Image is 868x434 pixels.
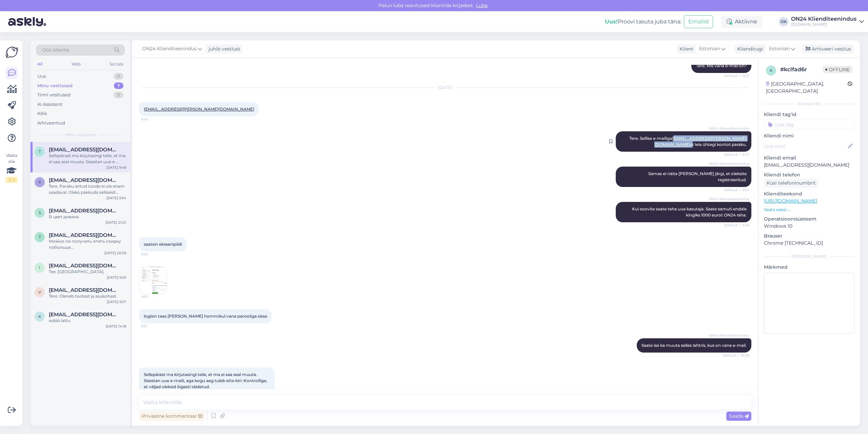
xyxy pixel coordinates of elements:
[764,190,854,197] p: Klienditeekond
[474,2,490,8] span: Luba
[42,46,69,54] span: Otsi kliente
[206,45,240,53] div: juhib vestlust
[721,16,763,28] div: Aktiivne
[605,18,681,26] div: Proovi tasuta juba täna:
[764,119,854,130] input: Lisa tag
[764,132,854,139] p: Kliendi nimi
[39,234,41,240] span: t
[144,107,254,112] a: [EMAIL_ADDRESS][PERSON_NAME][DOMAIN_NAME]
[37,110,47,117] div: Kõik
[605,18,618,25] b: Uus!
[37,73,46,80] div: Uus
[36,60,44,69] div: All
[724,73,749,78] span: Nähtud ✓ 15:31
[37,120,65,127] div: Arhiveeritud
[764,232,854,240] p: Brauser
[764,178,818,188] div: Küsi telefoninumbrit
[5,152,18,183] div: Vaata siia
[779,17,788,26] div: OK
[49,238,126,250] div: Можно ли получить опять скидку побольше...
[108,60,125,69] div: Socials
[49,263,119,269] span: info@pallantisgrupp.ee
[764,143,847,150] input: Lisa nimi
[114,92,123,98] div: 0
[141,252,166,257] span: 9:50
[729,413,749,419] span: Saada
[38,289,41,295] span: v
[780,65,823,74] div: # kclfad6r
[139,412,205,421] div: Privaatne kommentaar
[106,165,126,170] div: [DATE] 9:48
[764,264,854,271] p: Märkmed
[49,293,126,299] div: Tere. Oleneb tootest ja asukohast.
[766,80,848,95] div: [GEOGRAPHIC_DATA], [GEOGRAPHIC_DATA]
[139,84,751,91] div: [DATE]
[764,198,817,204] a: [URL][DOMAIN_NAME]
[104,250,126,256] div: [DATE] 20:59
[38,180,41,185] span: k
[791,16,864,27] a: ON24 Klienditeenindus[DOMAIN_NAME]
[723,353,749,358] span: Nähtud ✓ 10:36
[764,162,854,169] p: [EMAIL_ADDRESS][DOMAIN_NAME]
[709,126,749,131] span: ON24 Klienditeenindus
[764,240,854,247] p: Chrome [TECHNICAL_ID]
[49,287,119,293] span: vitautasuzgrindis@hotmail.com
[5,177,18,183] div: 2 / 3
[49,269,126,275] div: Tee. [GEOGRAPHIC_DATA].
[764,223,854,230] p: Windows 10
[142,45,197,53] span: ON24 Klienditeenindus
[107,299,126,304] div: [DATE] 9:27
[49,147,119,153] span: triinabel@hotmail.com
[106,324,126,329] div: [DATE] 14:18
[144,314,267,319] span: logisin taas [PERSON_NAME] hommikul vana parooliga sisse
[65,132,96,138] span: Minu vestlused
[709,196,749,202] span: ON24 Klienditeenindus
[648,171,748,182] span: Samas ei näita [PERSON_NAME] järgi, et oleksite registreeritud.
[823,66,852,73] span: Offline
[106,195,126,201] div: [DATE] 9:34
[141,324,166,329] span: 9:51
[791,16,856,22] div: ON24 Klienditeenindus
[764,101,854,107] div: Kliendi info
[141,294,167,299] span: 9:50
[764,253,854,260] div: [PERSON_NAME]
[49,183,126,195] div: Tere. Paraku antud toode ei ole enam saadaval. Oleks pakkuda selliseid: [URL][DOMAIN_NAME][PERSON...
[105,220,126,225] div: [DATE] 21:25
[144,242,182,247] span: saatsin ekraanipildi
[709,333,749,338] span: ON24 Klienditeenindus
[107,275,126,280] div: [DATE] 9:29
[724,187,749,192] span: Nähtud ✓ 9:47
[37,101,62,108] div: AI Assistent
[139,267,166,294] img: Attachment
[49,232,119,238] span: trulling@mail.ru
[791,22,856,27] div: [DOMAIN_NAME]
[764,171,854,178] p: Kliendi telefon
[764,215,854,223] p: Operatsioonisüsteem
[114,73,123,80] div: 0
[677,45,693,53] div: Klient
[39,149,41,154] span: t
[5,46,18,59] img: Askly Logo
[696,63,747,68] span: Tere. Mis vana e-mail on?
[39,210,41,215] span: s
[734,45,763,53] div: Klienditugi
[764,154,854,162] p: Kliendi email
[699,45,720,53] span: Estonian
[770,68,773,73] span: k
[39,265,40,270] span: i
[141,117,166,122] span: 9:45
[802,44,854,54] div: Arhiveeri vestlus
[684,15,713,28] button: Emailid
[724,223,749,228] span: Nähtud ✓ 9:48
[70,60,82,69] div: Web
[764,207,854,213] p: Vaata edasi ...
[642,343,747,348] span: Saate ise ka muuta selles lahtris, kus on vana e-mail.
[724,152,749,157] span: Nähtud ✓ 9:47
[769,45,790,53] span: Estonian
[49,177,119,183] span: kauriurki@gmail.com
[49,312,119,318] span: kiffu65@gmail.com
[37,82,73,89] div: Minu vestlused
[654,136,747,147] a: [EMAIL_ADDRESS][PERSON_NAME][DOMAIN_NAME]
[49,153,126,165] div: Sellepärast ma kirjutasingi teile, et ma ei saa seal muuta. Sisestan uue e-maili, aga kogu aeg tu...
[144,372,268,389] span: Sellepärast ma kirjutasingi teile, et ma ei saa seal muuta. Sisestan uue e-maili, aga kogu aeg tu...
